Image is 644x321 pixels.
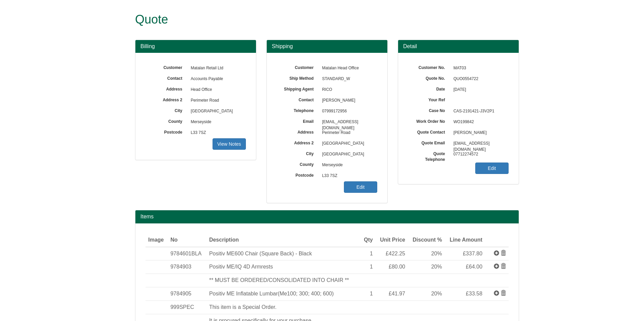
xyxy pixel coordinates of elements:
span: £64.00 [466,264,482,270]
label: Shipping Agent [277,84,319,92]
span: 1 [370,291,373,296]
span: [DATE] [450,84,509,95]
h3: Billing [140,43,251,49]
label: Postcode [277,171,319,178]
span: £33.58 [466,291,482,296]
span: WO199842 [453,119,474,124]
span: 20% [431,251,442,256]
span: Merseyside [319,160,377,171]
label: Contact [146,74,187,81]
span: £80.00 [389,264,405,270]
span: Perimeter Road [187,95,246,106]
span: QUO0554722 [450,74,509,84]
th: No [168,234,206,247]
a: View Notes [213,138,246,150]
h1: Quote [135,13,494,26]
span: [EMAIL_ADDRESS][DOMAIN_NAME] [450,138,509,149]
span: Accounts Payable [187,74,246,84]
td: 9784903 [168,260,206,274]
label: Contact [277,95,319,103]
label: Postcode [146,128,187,135]
th: Discount % [408,234,445,247]
span: L33 7SZ [319,171,377,181]
span: Head Office [187,84,246,95]
span: This item is a Special Order. [209,304,277,310]
a: Edit [475,163,509,174]
th: Line Amount [445,234,485,247]
span: [PERSON_NAME] [319,95,377,106]
h2: Items [140,214,514,220]
label: Quote Email [408,138,450,146]
label: County [146,117,187,124]
span: Positiv ME600 Chair (Square Back) - Black [209,251,312,256]
span: £41.97 [389,291,405,296]
th: Description [206,234,360,247]
label: Address 2 [146,95,187,103]
th: Qty [360,234,376,247]
span: [GEOGRAPHIC_DATA] [319,138,377,149]
th: Unit Price [376,234,408,247]
span: STANDARD_W [319,74,377,84]
span: RICO [319,84,377,95]
span: [GEOGRAPHIC_DATA] [187,106,246,117]
label: Address 2 [277,138,319,146]
label: Ship Method [277,74,319,81]
label: Address [277,128,319,135]
label: Quote No. [408,74,450,81]
label: Case No [408,106,450,114]
label: Your Ref [408,95,450,103]
td: 9784905 [168,287,206,301]
label: Telephone [277,106,319,114]
label: Customer No. [408,63,450,71]
span: £337.80 [463,251,482,256]
span: Matalan Retail Ltd [187,63,246,74]
label: City [146,106,187,114]
h3: Shipping [272,43,382,49]
span: Perimeter Road [319,128,377,138]
span: 07712274572 [450,149,509,160]
span: £422.25 [386,251,405,256]
label: Customer [277,63,319,71]
label: City [277,149,319,157]
span: CAS-2191421-J3V2P1 [450,106,509,117]
span: L33 7SZ [187,128,246,138]
span: Positiv ME/IQ 4D Armrests [209,264,273,270]
span: 20% [431,291,442,296]
label: Customer [146,63,187,71]
td: 999SPEC [168,301,206,314]
span: 1 [370,264,373,270]
span: [PERSON_NAME] [450,128,509,138]
label: Quote Telephone [408,149,450,163]
span: MAT03 [450,63,509,74]
label: Date [408,84,450,92]
h3: Detail [403,43,514,49]
label: Work Order No [408,117,450,124]
span: Matalan Head Office [319,63,377,74]
span: [EMAIL_ADDRESS][DOMAIN_NAME] [319,117,377,128]
td: 9784601BLA [168,247,206,260]
a: Edit [344,181,377,193]
span: 07999172956 [319,106,377,117]
span: Positiv ME Inflatable Lumbar(Me100; 300; 400; 600) [209,291,334,296]
th: Image [146,234,168,247]
span: [GEOGRAPHIC_DATA] [319,149,377,160]
span: ** MUST BE ORDERED/CONSOLIDATED INTO CHAIR ** [209,277,349,283]
label: Quote Contact [408,128,450,135]
span: 20% [431,264,442,270]
label: Email [277,117,319,124]
span: 1 [370,251,373,256]
span: Merseyside [187,117,246,128]
label: Address [146,84,187,92]
label: County [277,160,319,168]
